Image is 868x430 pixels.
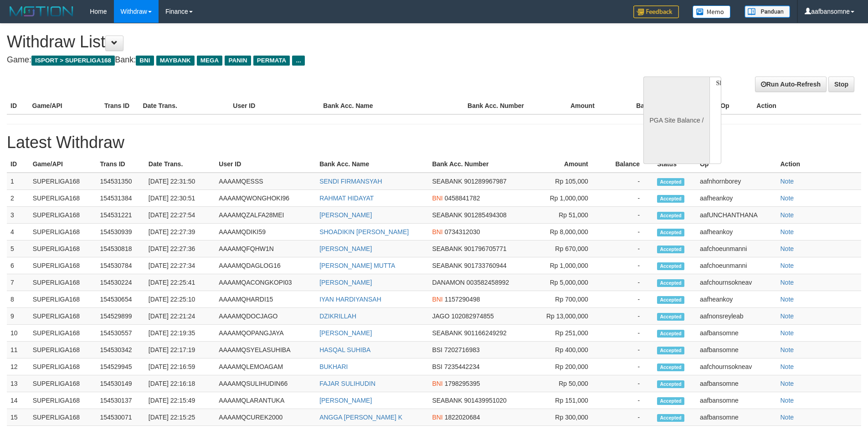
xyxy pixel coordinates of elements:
[657,363,684,371] span: Accepted
[696,308,777,325] td: aafnonsreyleab
[780,245,794,252] a: Note
[537,291,602,308] td: Rp 700,000
[253,56,290,66] span: PERMATA
[602,358,653,375] td: -
[653,156,696,173] th: Status
[602,190,653,207] td: -
[432,262,462,269] span: SEABANK
[96,342,144,358] td: 154530342
[215,173,316,190] td: AAAAMQESSS
[319,414,402,421] a: ANGGA [PERSON_NAME] K
[156,56,195,66] span: MAYBANK
[7,97,29,114] th: ID
[780,414,794,421] a: Note
[319,97,464,114] th: Bank Acc. Name
[7,224,29,241] td: 4
[602,257,653,274] td: -
[445,228,480,235] span: 0734312030
[537,173,602,190] td: Rp 105,000
[696,207,777,224] td: aafUNCHANTHANA
[537,156,602,173] th: Amount
[7,375,29,392] td: 13
[432,346,442,353] span: BSI
[537,409,602,426] td: Rp 300,000
[31,56,115,66] span: ISPORT > SUPERLIGA168
[696,274,777,291] td: aafchournsokneav
[7,241,29,257] td: 5
[602,308,653,325] td: -
[745,5,790,18] img: panduan.png
[145,392,216,409] td: [DATE] 22:15:49
[445,195,480,202] span: 0458841782
[657,195,684,203] span: Accepted
[537,257,602,274] td: Rp 1,000,000
[96,241,144,257] td: 154530818
[215,325,316,342] td: AAAAMQOPANGJAYA
[602,207,653,224] td: -
[780,211,794,219] a: Note
[29,342,97,358] td: SUPERLIGA168
[657,313,684,321] span: Accepted
[229,97,319,114] th: User ID
[657,279,684,287] span: Accepted
[215,308,316,325] td: AAAAMQDOCJAGO
[7,358,29,375] td: 12
[602,392,653,409] td: -
[215,257,316,274] td: AAAAMQDAGLOG16
[464,211,506,219] span: 901285494308
[145,207,216,224] td: [DATE] 22:27:54
[780,380,794,387] a: Note
[537,308,602,325] td: Rp 13,000,000
[29,409,97,426] td: SUPERLIGA168
[215,342,316,358] td: AAAAMQSYELASUHIBA
[215,224,316,241] td: AAAAMQDIKI59
[215,409,316,426] td: AAAAMQCUREK2000
[7,342,29,358] td: 11
[445,296,480,303] span: 1157290498
[225,56,251,66] span: PANIN
[445,414,480,421] span: 1822020684
[696,291,777,308] td: aafheankoy
[215,274,316,291] td: AAAAMQACONGKOPI03
[696,241,777,257] td: aafchoeunmanni
[7,156,29,173] th: ID
[537,375,602,392] td: Rp 50,000
[602,409,653,426] td: -
[96,190,144,207] td: 154531384
[780,178,794,185] a: Note
[602,291,653,308] td: -
[602,173,653,190] td: -
[7,207,29,224] td: 3
[136,56,154,66] span: BNI
[780,228,794,235] a: Note
[432,228,442,235] span: BNI
[96,156,144,173] th: Trans ID
[145,358,216,375] td: [DATE] 22:16:59
[145,308,216,325] td: [DATE] 22:21:24
[319,363,348,370] a: BUKHARI
[215,190,316,207] td: AAAAMQWONGHOKI96
[96,375,144,392] td: 154530149
[657,414,684,422] span: Accepted
[96,257,144,274] td: 154530784
[29,392,97,409] td: SUPERLIGA168
[7,308,29,325] td: 9
[145,291,216,308] td: [DATE] 22:25:10
[657,229,684,236] span: Accepted
[96,409,144,426] td: 154530071
[215,291,316,308] td: AAAAMQHARDI15
[696,325,777,342] td: aafbansomne
[96,224,144,241] td: 154530939
[7,257,29,274] td: 6
[319,211,372,219] a: [PERSON_NAME]
[643,77,709,164] div: PGA Site Balance /
[145,190,216,207] td: [DATE] 22:30:51
[696,375,777,392] td: aafbansomne
[696,358,777,375] td: aafchournsokneav
[432,414,442,421] span: BNI
[145,274,216,291] td: [DATE] 22:25:41
[29,375,97,392] td: SUPERLIGA168
[602,375,653,392] td: -
[657,380,684,388] span: Accepted
[145,224,216,241] td: [DATE] 22:27:39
